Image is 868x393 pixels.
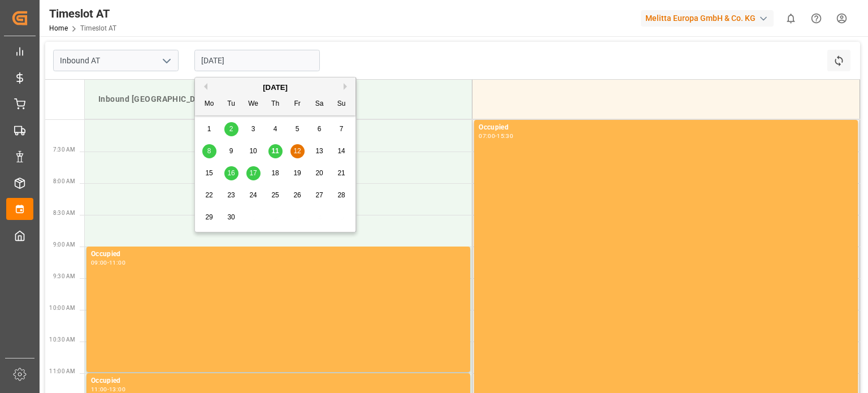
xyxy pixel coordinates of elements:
span: 1 [207,125,211,133]
input: Type to search/select [53,50,179,71]
div: 11:00 [109,260,125,265]
span: 16 [227,169,235,177]
span: 21 [337,169,345,177]
div: Choose Monday, September 15th, 2025 [202,166,216,180]
button: open menu [158,52,175,70]
a: Home [49,24,68,32]
button: Next Month [344,83,350,90]
div: Choose Friday, September 19th, 2025 [290,166,305,180]
div: Choose Monday, September 8th, 2025 [202,144,216,158]
div: Melitta Europa GmbH & Co. KG [641,10,774,27]
div: Choose Wednesday, September 10th, 2025 [246,144,261,158]
span: 22 [205,191,212,199]
button: Previous Month [201,83,207,90]
span: 7 [340,125,344,133]
span: 28 [337,191,345,199]
div: Choose Monday, September 22nd, 2025 [202,188,216,202]
span: 17 [249,169,257,177]
div: - [107,387,109,392]
button: show 0 new notifications [778,6,804,31]
span: 25 [271,191,279,199]
div: Choose Tuesday, September 23rd, 2025 [224,188,238,202]
span: 13 [315,147,323,155]
span: 6 [318,125,322,133]
button: Melitta Europa GmbH & Co. KG [641,7,778,29]
span: 29 [205,213,212,221]
span: 8:00 AM [53,178,75,184]
div: Choose Friday, September 12th, 2025 [290,144,305,158]
div: Choose Monday, September 1st, 2025 [202,122,216,136]
span: 10:00 AM [49,305,75,311]
span: 10:30 AM [49,336,75,343]
span: 7:30 AM [53,146,75,153]
span: 30 [227,213,235,221]
div: Tu [224,97,238,111]
div: Choose Saturday, September 13th, 2025 [313,144,327,158]
div: Sa [313,97,327,111]
span: 9:00 AM [53,241,75,248]
div: Choose Friday, September 5th, 2025 [290,122,305,136]
div: Choose Thursday, September 4th, 2025 [268,122,283,136]
div: Choose Monday, September 29th, 2025 [202,210,216,224]
div: Choose Sunday, September 21st, 2025 [335,166,349,180]
div: Choose Tuesday, September 2nd, 2025 [224,122,238,136]
span: 20 [315,169,323,177]
div: Su [335,97,349,111]
div: 07:00 [479,133,495,139]
div: Mo [202,97,216,111]
span: 9:30 AM [53,273,75,279]
span: 27 [315,191,323,199]
div: Choose Tuesday, September 16th, 2025 [224,166,238,180]
div: Occupied [91,249,466,260]
div: Choose Friday, September 26th, 2025 [290,188,305,202]
div: Occupied [91,375,466,387]
div: 09:00 [91,260,107,265]
div: Choose Wednesday, September 17th, 2025 [246,166,261,180]
div: Choose Sunday, September 28th, 2025 [335,188,349,202]
span: 10 [249,147,257,155]
div: 11:00 [91,387,107,392]
div: Choose Wednesday, September 24th, 2025 [246,188,261,202]
div: Choose Saturday, September 6th, 2025 [313,122,327,136]
div: Choose Tuesday, September 30th, 2025 [224,210,238,224]
div: Choose Sunday, September 14th, 2025 [335,144,349,158]
div: - [107,260,109,265]
span: 11 [271,147,279,155]
div: Choose Thursday, September 11th, 2025 [268,144,283,158]
div: Occupied [479,122,853,133]
span: 14 [337,147,345,155]
div: Choose Wednesday, September 3rd, 2025 [246,122,261,136]
div: Inbound [GEOGRAPHIC_DATA] [94,89,463,110]
span: 24 [249,191,257,199]
div: We [246,97,261,111]
div: 15:30 [497,133,513,139]
input: DD-MM-YYYY [194,50,320,71]
span: 19 [293,169,301,177]
div: Fr [290,97,305,111]
div: Choose Saturday, September 27th, 2025 [313,188,327,202]
span: 26 [293,191,301,199]
span: 12 [293,147,301,155]
span: 2 [229,125,233,133]
span: 23 [227,191,235,199]
div: Choose Thursday, September 18th, 2025 [268,166,283,180]
button: Help Center [804,6,829,31]
div: month 2025-09 [198,118,353,228]
div: [DATE] [195,82,355,93]
span: 11:00 AM [49,368,75,374]
div: Timeslot AT [49,5,116,22]
div: Choose Saturday, September 20th, 2025 [313,166,327,180]
span: 3 [251,125,255,133]
span: 8:30 AM [53,210,75,216]
div: - [495,133,497,139]
span: 8 [207,147,211,155]
span: 9 [229,147,233,155]
div: Choose Sunday, September 7th, 2025 [335,122,349,136]
div: 13:00 [109,387,125,392]
span: 4 [274,125,277,133]
span: 5 [296,125,300,133]
div: Choose Tuesday, September 9th, 2025 [224,144,238,158]
span: 18 [271,169,279,177]
div: Th [268,97,283,111]
span: 15 [205,169,212,177]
